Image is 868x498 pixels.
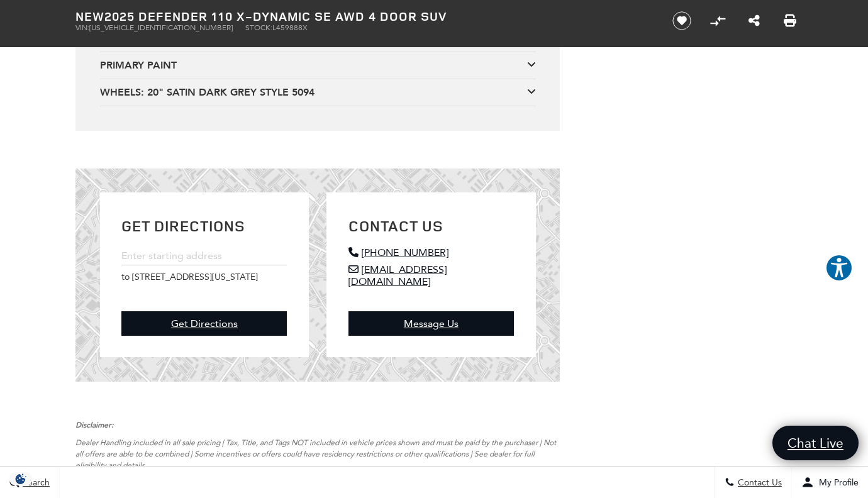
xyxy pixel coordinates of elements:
[75,9,651,23] h1: 2025 Defender 110 X-Dynamic SE AWD 4 Door SUV
[121,246,287,265] input: Enter starting address
[121,214,287,237] h2: Get Directions
[75,8,104,25] strong: New
[781,434,850,451] span: Chat Live
[100,58,527,72] div: PRIMARY PAINT
[748,13,760,28] a: Share this New 2025 Defender 110 X-Dynamic SE AWD 4 Door SUV
[792,467,868,498] button: Open user profile menu
[708,11,727,30] button: Compare Vehicle
[348,246,514,258] a: [PHONE_NUMBER]
[75,437,560,471] p: Dealer Handling included in all sale pricing | Tax, Title, and Tags NOT included in vehicle price...
[89,23,233,32] span: [US_VEHICLE_IDENTIFICATION_NUMBER]
[121,311,287,336] a: Get Directions
[348,214,514,237] h2: Contact Us
[825,254,853,284] aside: Accessibility Help Desk
[6,472,35,485] img: Opt-Out Icon
[272,23,308,32] span: L459888X
[784,13,796,28] a: Print this New 2025 Defender 110 X-Dynamic SE AWD 4 Door SUV
[121,272,287,282] p: to [STREET_ADDRESS][US_STATE]
[100,86,527,99] div: WHEELS: 20" SATIN DARK GREY STYLE 5094
[772,426,859,460] a: Chat Live
[668,11,696,31] button: Save vehicle
[348,263,514,287] a: [EMAIL_ADDRESS][DOMAIN_NAME]
[75,420,114,430] strong: Disclaimer:
[6,472,35,485] section: Click to Open Cookie Consent Modal
[245,23,272,32] span: Stock:
[814,477,859,488] span: My Profile
[348,311,514,336] a: Message Us
[75,23,89,32] span: VIN:
[735,477,782,488] span: Contact Us
[825,254,853,282] button: Explore your accessibility options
